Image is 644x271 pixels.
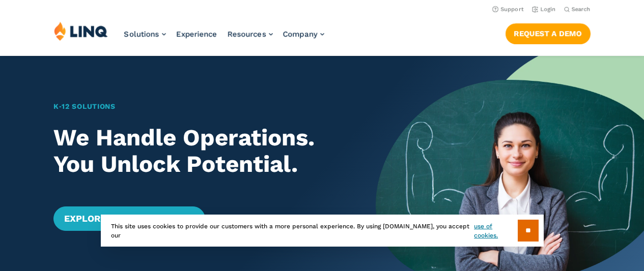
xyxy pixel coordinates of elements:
a: Company [283,29,324,39]
div: This site uses cookies to provide our customers with a more personal experience. By using [DOMAIN... [101,215,544,247]
nav: Primary Navigation [124,21,324,55]
a: Support [492,6,524,13]
button: Open Search Bar [564,6,591,13]
a: Login [532,6,556,13]
span: Solutions [124,29,159,39]
a: use of cookies. [474,222,517,240]
h2: We Handle Operations. You Unlock Potential. [53,125,349,178]
a: Resources [228,29,273,39]
span: Company [283,29,318,39]
a: Experience [176,29,217,39]
h1: K‑12 Solutions [53,101,349,112]
a: Solutions [124,29,166,39]
img: LINQ | K‑12 Software [54,21,108,41]
nav: Button Navigation [506,21,591,44]
span: Resources [228,29,266,39]
span: Search [572,6,591,13]
a: Explore Our Solutions [53,206,205,231]
a: Request a Demo [506,23,591,44]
